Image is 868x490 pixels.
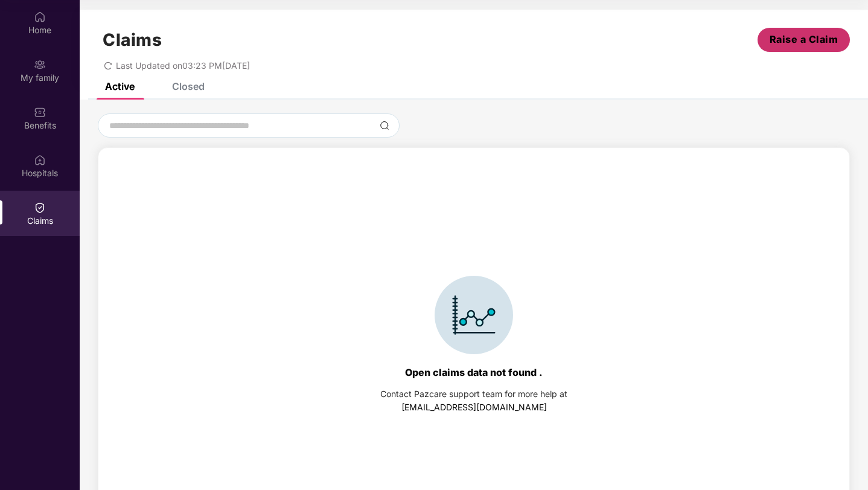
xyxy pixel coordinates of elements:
[116,60,250,71] span: Last Updated on 03:23 PM[DATE]
[104,60,112,71] span: redo
[34,106,46,118] img: svg+xml;base64,PHN2ZyBpZD0iQmVuZWZpdHMiIHhtbG5zPSJodHRwOi8vd3d3LnczLm9yZy8yMDAwL3N2ZyIgd2lkdGg9Ij...
[105,80,135,92] div: Active
[435,276,513,354] img: svg+xml;base64,PHN2ZyBpZD0iSWNvbl9DbGFpbSIgZGF0YS1uYW1lPSJJY29uIENsYWltIiB4bWxucz0iaHR0cDovL3d3dy...
[758,28,850,52] button: Raise a Claim
[34,154,46,166] img: svg+xml;base64,PHN2ZyBpZD0iSG9zcGl0YWxzIiB4bWxucz0iaHR0cDovL3d3dy53My5vcmcvMjAwMC9zdmciIHdpZHRoPS...
[401,402,547,412] a: [EMAIL_ADDRESS][DOMAIN_NAME]
[103,30,162,50] h1: Claims
[405,366,543,378] div: Open claims data not found .
[380,121,389,130] img: svg+xml;base64,PHN2ZyBpZD0iU2VhcmNoLTMyeDMyIiB4bWxucz0iaHR0cDovL3d3dy53My5vcmcvMjAwMC9zdmciIHdpZH...
[380,387,567,401] div: Contact Pazcare support team for more help at
[34,59,46,71] img: svg+xml;base64,PHN2ZyB3aWR0aD0iMjAiIGhlaWdodD0iMjAiIHZpZXdCb3g9IjAgMCAyMCAyMCIgZmlsbD0ibm9uZSIgeG...
[172,80,205,92] div: Closed
[34,202,46,214] img: svg+xml;base64,PHN2ZyBpZD0iQ2xhaW0iIHhtbG5zPSJodHRwOi8vd3d3LnczLm9yZy8yMDAwL3N2ZyIgd2lkdGg9IjIwIi...
[770,32,838,47] span: Raise a Claim
[34,11,46,23] img: svg+xml;base64,PHN2ZyBpZD0iSG9tZSIgeG1sbnM9Imh0dHA6Ly93d3cudzMub3JnLzIwMDAvc3ZnIiB3aWR0aD0iMjAiIG...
